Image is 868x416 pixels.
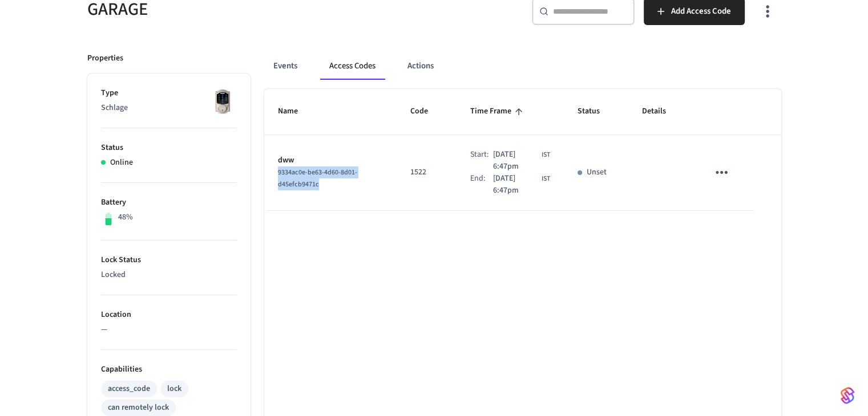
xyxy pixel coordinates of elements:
[398,52,443,80] button: Actions
[208,87,237,116] img: Schlage Sense Smart Deadbolt with Camelot Trim, Front
[108,383,150,395] div: access_code
[110,157,133,169] p: Online
[410,103,443,120] span: Code
[587,166,607,178] p: Unset
[493,149,550,173] div: Asia/Calcutta
[642,103,681,120] span: Details
[320,52,385,80] button: Access Codes
[841,386,854,405] img: SeamLogoGradient.69752ec5.svg
[264,89,781,210] table: sticky table
[278,154,383,166] p: dww
[278,168,357,189] span: 9334ac0e-be63-4d60-8d01-d45efcb9471c
[542,150,550,160] span: IST
[101,269,237,281] p: Locked
[578,103,615,120] span: Status
[470,103,526,120] span: Time Frame
[118,211,133,223] p: 48%
[101,254,237,266] p: Lock Status
[264,52,781,80] div: ant example
[87,52,123,64] p: Properties
[264,52,306,80] button: Events
[101,102,237,114] p: Schlage
[101,364,237,376] p: Capabilities
[101,197,237,209] p: Battery
[101,324,237,336] p: —
[278,103,313,120] span: Name
[542,174,550,184] span: IST
[470,149,493,173] div: Start:
[101,309,237,321] p: Location
[493,173,539,197] span: [DATE] 6:47pm
[101,142,237,154] p: Status
[470,173,493,197] div: End:
[167,383,181,395] div: lock
[410,166,443,178] p: 1522
[493,173,550,197] div: Asia/Calcutta
[101,87,237,99] p: Type
[671,4,731,19] span: Add Access Code
[493,149,539,173] span: [DATE] 6:47pm
[108,402,169,414] div: can remotely lock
